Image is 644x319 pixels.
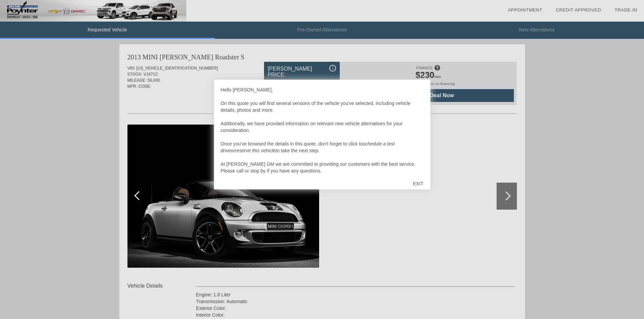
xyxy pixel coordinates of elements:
[406,174,430,194] div: EXIT
[556,7,601,12] a: Credit Approved
[235,148,276,153] i: reserve this vehicle
[615,7,637,12] a: Trade-In
[508,7,542,12] a: Appointment
[221,86,424,174] div: Hello [PERSON_NAME], On this quote you will find several versions of the vehicle you've selected,...
[221,141,395,153] i: schedule a test drive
